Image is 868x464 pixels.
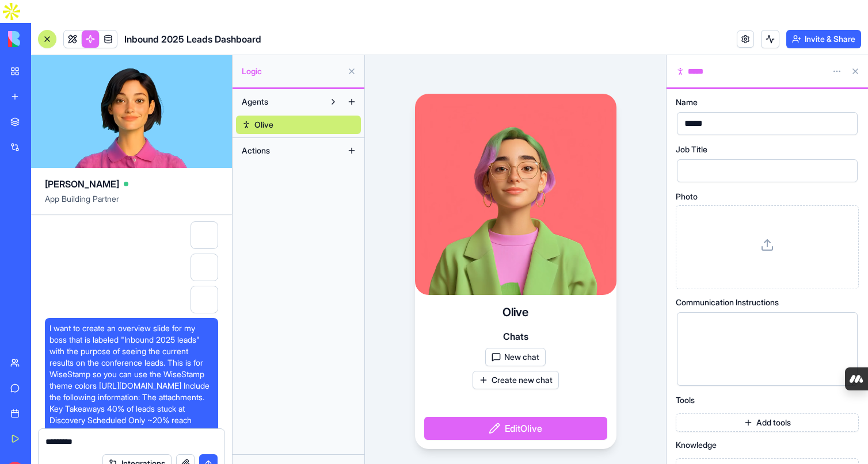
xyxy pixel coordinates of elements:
button: EditOlive [424,417,607,440]
button: Agents [236,93,324,111]
span: App Building Partner [45,193,218,214]
span: Inbound 2025 Leads Dashboard [124,32,261,46]
span: Name [676,98,698,106]
span: Actions [242,145,270,156]
span: [PERSON_NAME] [45,177,119,191]
span: Logic [242,66,342,77]
h4: Olive [502,304,528,320]
button: Actions [236,141,342,160]
a: Olive [236,116,361,134]
span: Photo [676,193,698,201]
button: Invite & Share [786,30,861,48]
span: Agents [242,96,268,108]
span: Olive [254,119,273,131]
button: Add tools [676,413,859,432]
span: Communication Instructions [676,298,779,306]
span: Job Title [676,145,707,154]
button: New chat [485,348,546,366]
img: logo [8,31,79,47]
span: Tools [676,396,695,404]
span: Chats [503,329,528,343]
span: Knowledge [676,441,717,449]
button: Create new chat [473,371,559,389]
